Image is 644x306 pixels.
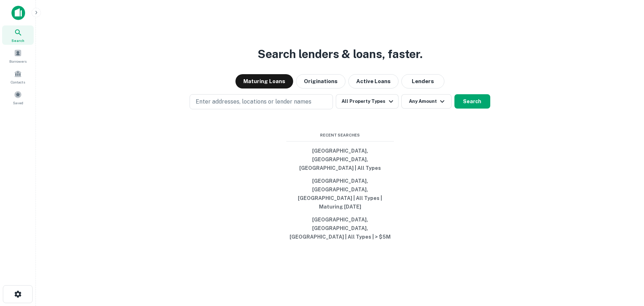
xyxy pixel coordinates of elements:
[11,38,24,43] span: Search
[286,144,394,174] button: [GEOGRAPHIC_DATA], [GEOGRAPHIC_DATA], [GEOGRAPHIC_DATA] | All Types
[258,46,423,63] h3: Search lenders & loans, faster.
[190,94,333,109] button: Enter addresses, locations or lender names
[196,97,311,106] p: Enter addresses, locations or lender names
[2,25,34,45] a: Search
[286,174,394,213] button: [GEOGRAPHIC_DATA], [GEOGRAPHIC_DATA], [GEOGRAPHIC_DATA] | All Types | Maturing [DATE]
[2,67,34,86] a: Contacts
[2,88,34,107] a: Saved
[296,74,345,89] button: Originations
[2,46,34,66] a: Borrowers
[401,94,452,109] button: Any Amount
[286,213,394,243] button: [GEOGRAPHIC_DATA], [GEOGRAPHIC_DATA], [GEOGRAPHIC_DATA] | All Types | > $5M
[454,94,490,109] button: Search
[11,6,25,20] img: capitalize-icon.png
[13,100,23,106] span: Saved
[11,79,25,85] span: Contacts
[286,132,394,138] span: Recent Searches
[235,74,293,89] button: Maturing Loans
[401,74,444,89] button: Lenders
[9,58,27,64] span: Borrowers
[348,74,399,89] button: Active Loans
[336,94,398,109] button: All Property Types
